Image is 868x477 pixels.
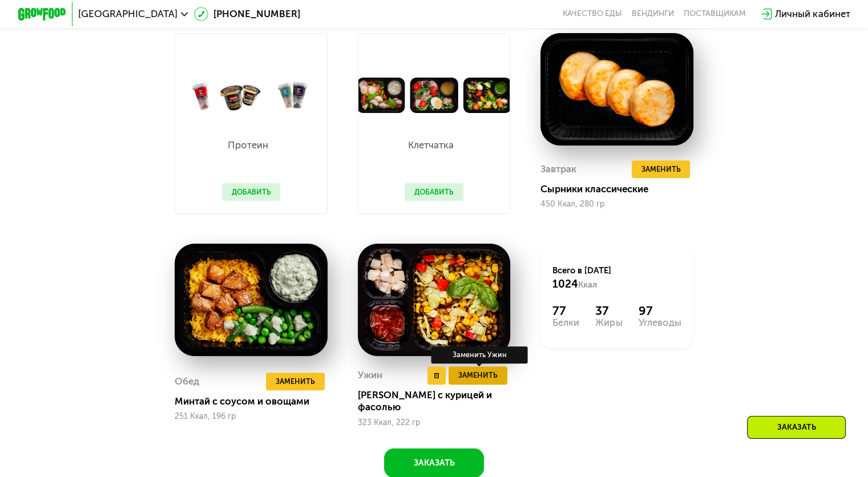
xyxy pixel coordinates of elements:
span: Ккал [578,280,597,290]
span: Заменить [641,163,680,175]
div: 450 Ккал, 280 гр [540,200,693,209]
div: Заменить Ужин [431,346,528,363]
div: Ужин [358,366,382,385]
div: 323 Ккал, 222 гр [358,418,511,427]
a: [PHONE_NUMBER] [194,7,300,21]
div: Личный кабинет [775,7,850,21]
div: Всего в [DATE] [552,265,681,291]
div: 97 [639,304,681,318]
p: Протеин [222,140,275,150]
div: [PERSON_NAME] с курицей и фасолью [358,389,520,413]
div: поставщикам [684,9,746,19]
div: 77 [552,304,579,318]
div: Жиры [595,318,622,328]
span: Заменить [276,375,315,387]
span: [GEOGRAPHIC_DATA] [78,9,177,19]
span: Заменить [458,369,498,381]
div: Обед [175,373,199,391]
button: Добавить [405,183,463,201]
a: Качество еды [563,9,622,19]
div: Углеводы [639,318,681,328]
button: Добавить [222,183,281,201]
a: Вендинги [632,9,674,19]
div: Заказать [747,416,846,439]
div: 37 [595,304,622,318]
div: Завтрак [540,160,576,179]
div: Белки [552,318,579,328]
span: 1024 [552,277,578,290]
p: Клетчатка [405,140,458,150]
button: Заменить [266,373,325,391]
div: Сырники классические [540,183,703,195]
button: Заменить [632,160,691,179]
button: Заменить [449,366,507,385]
div: Минтай с соусом и овощами [175,395,337,407]
div: 251 Ккал, 196 гр [175,412,328,421]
